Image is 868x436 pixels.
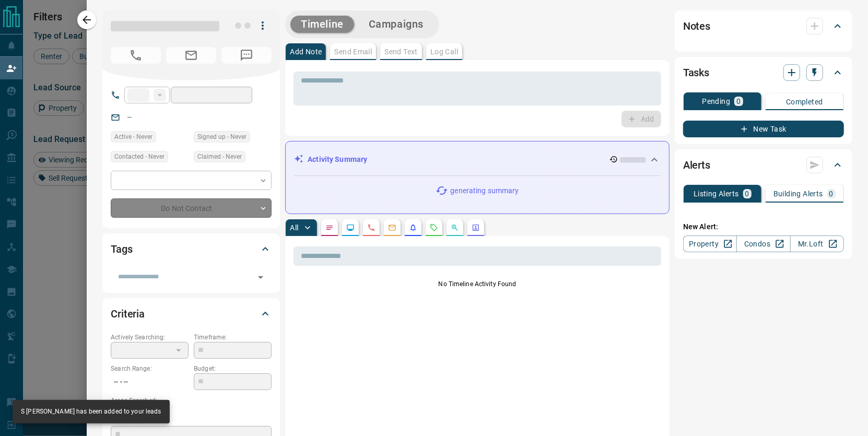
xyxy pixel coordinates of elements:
p: generating summary [450,185,519,196]
span: Claimed - Never [197,151,242,162]
div: Tags [111,237,272,262]
p: 0 [736,98,741,105]
p: Budget: [194,364,272,373]
p: 0 [745,190,749,197]
svg: Listing Alerts [409,223,417,232]
a: Property [683,235,737,252]
span: No Number [111,47,161,64]
p: Actively Searching: [111,333,189,342]
h2: Notes [683,18,710,34]
span: Signed up - Never [197,132,247,142]
p: 0 [829,190,834,197]
p: -- - -- [111,373,189,391]
a: Condos [736,235,790,252]
svg: Calls [367,223,376,232]
p: Activity Summary [308,154,367,165]
p: Timeframe: [194,333,272,342]
div: Tasks [683,60,844,85]
h2: Tasks [683,64,709,81]
svg: Opportunities [451,223,459,232]
p: Areas Searched: [111,396,272,405]
div: Criteria [111,301,272,326]
p: Listing Alerts [694,190,739,197]
div: S [PERSON_NAME] has been added to your leads [21,403,161,420]
h2: Tags [111,241,132,257]
svg: Emails [388,223,396,232]
svg: Notes [325,223,334,232]
span: Contacted - Never [114,151,165,162]
p: Motivation: [111,417,272,426]
button: Timeline [290,16,354,33]
div: Notes [683,14,844,39]
p: No Timeline Activity Found [294,279,661,289]
p: Pending [702,98,730,105]
svg: Requests [430,223,438,232]
p: Building Alerts [773,190,823,197]
h2: Criteria [111,305,145,322]
svg: Agent Actions [472,223,480,232]
p: Add Note [290,48,322,55]
a: -- [127,113,132,121]
button: Campaigns [358,16,434,33]
button: New Task [683,121,844,137]
div: Activity Summary [294,150,661,169]
button: Open [253,270,268,285]
p: All [290,224,298,231]
p: New Alert: [683,221,844,232]
div: Do Not Contact [111,198,272,218]
span: No Number [221,47,272,64]
svg: Lead Browsing Activity [346,223,355,232]
a: Mr.Loft [790,235,844,252]
p: Completed [786,98,823,105]
span: Active - Never [114,132,153,142]
div: Alerts [683,152,844,178]
span: No Email [166,47,216,64]
h2: Alerts [683,157,710,173]
p: Search Range: [111,364,189,373]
